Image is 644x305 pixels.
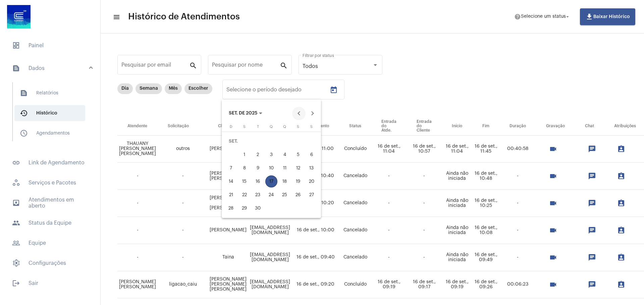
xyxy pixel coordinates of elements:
[297,125,299,129] span: S
[225,202,237,214] div: 28
[305,161,318,175] button: 13 de setembro de 2025
[224,135,318,148] td: SET.
[252,189,264,201] div: 23
[265,149,277,161] div: 3
[306,189,318,201] div: 27
[265,148,278,161] button: 3 de setembro de 2025
[291,148,305,161] button: 5 de setembro de 2025
[238,188,251,202] button: 22 de setembro de 2025
[265,161,278,175] button: 10 de setembro de 2025
[238,189,251,201] div: 22
[306,149,318,161] div: 6
[238,175,251,187] div: 15
[270,125,273,129] span: Q
[238,149,251,161] div: 1
[230,125,232,129] span: D
[265,162,277,174] div: 10
[251,188,265,202] button: 23 de setembro de 2025
[283,125,286,129] span: Q
[305,188,318,202] button: 27 de setembro de 2025
[224,175,238,188] button: 14 de setembro de 2025
[251,202,265,215] button: 30 de setembro de 2025
[292,162,304,174] div: 12
[279,149,291,161] div: 4
[305,175,318,188] button: 20 de setembro de 2025
[279,175,291,187] div: 18
[291,188,305,202] button: 26 de setembro de 2025
[305,148,318,161] button: 6 de setembro de 2025
[238,162,251,174] div: 8
[252,162,264,174] div: 9
[252,175,264,187] div: 16
[251,148,265,161] button: 2 de setembro de 2025
[265,188,278,202] button: 24 de setembro de 2025
[238,161,251,175] button: 8 de setembro de 2025
[292,175,304,187] div: 19
[306,107,319,120] button: Next month
[224,161,238,175] button: 7 de setembro de 2025
[238,175,251,188] button: 15 de setembro de 2025
[310,125,313,129] span: S
[224,188,238,202] button: 21 de setembro de 2025
[229,111,257,116] span: SET. DE 2025
[265,189,277,201] div: 24
[306,162,318,174] div: 13
[224,202,238,215] button: 28 de setembro de 2025
[279,162,291,174] div: 11
[251,161,265,175] button: 9 de setembro de 2025
[225,162,237,174] div: 7
[251,175,265,188] button: 16 de setembro de 2025
[223,107,268,120] button: Choose month and year
[278,175,291,188] button: 18 de setembro de 2025
[252,149,264,161] div: 2
[291,175,305,188] button: 19 de setembro de 2025
[225,175,237,187] div: 14
[278,148,291,161] button: 4 de setembro de 2025
[278,161,291,175] button: 11 de setembro de 2025
[243,125,246,129] span: S
[265,175,278,188] button: 17 de setembro de 2025
[278,188,291,202] button: 25 de setembro de 2025
[252,202,264,214] div: 30
[306,175,318,187] div: 20
[238,148,251,161] button: 1 de setembro de 2025
[257,125,259,129] span: T
[292,149,304,161] div: 5
[292,107,306,120] button: Previous month
[291,161,305,175] button: 12 de setembro de 2025
[238,202,251,214] div: 29
[225,189,237,201] div: 21
[238,202,251,215] button: 29 de setembro de 2025
[292,189,304,201] div: 26
[265,175,277,187] div: 17
[279,189,291,201] div: 25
